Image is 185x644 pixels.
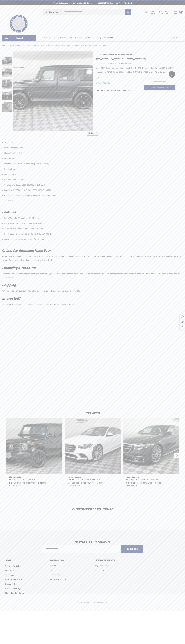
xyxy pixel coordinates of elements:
li: Drivetrain Warranty: 48 months / 50,000 miles [4,221,181,226]
p: © 2025 Players Club | Cars For Sale. [78,601,107,604]
a: Service [75,37,82,40]
img: For Sale 2025 Mercedes-Benz G580 VIN W1NWM0AB4SX037585 [13,51,93,131]
li: Corrosion Warranty: 48 months / 50,000 miles [4,226,181,231]
a: Sign in [142,8,157,17]
a: Mercedes-Benz Parts [5,591,24,595]
svg: Wish List [170,73,173,76]
span: Write a Review [119,62,131,65]
a: Wish List Wish List [158,8,172,17]
span: Mercedes-Benz Parts [5,592,24,594]
a: Contact Us [104,37,114,40]
p: Chat or email us at if you'd like to have this vehicle. [2,302,181,306]
a: 2025 Mercedes-Benz S580 4MATIC VIN W1K6G7GB2SA329002,$142,000.00 [65,418,121,474]
img: For Sale 2025 Mercedes-Benz S580 4MATIC VIN W1K6G7GB2SA329002 [65,418,121,474]
span: Floor Mats [5,569,14,572]
h3: Shop [5,559,46,562]
a: Vehicles For Sale [10,44,24,47]
li: Location: [GEOGRAPHIC_DATA], [GEOGRAPHIC_DATA] [4,188,181,193]
button: Search [125,9,131,15]
li: Year: 2025 [4,140,181,145]
iframe: powr form builder [2,310,181,403]
a: Contact Us [95,568,104,573]
a: Cart with 0 items [172,8,183,18]
a: 2025 Mercedes-Benz G580 VIN W1NWM0AB7SX031618,$182,400.00 [6,418,62,474]
a: Write a Review [119,62,131,65]
a: Blog [97,37,101,40]
span: SKU: [96,76,109,80]
li: Make: Mercedes-Benz [4,145,181,151]
a: 2025 Mercedes-Benz S580 4MATIC VIN W1K6G7GB0SA325823,$143,285.00 [126,478,176,485]
div: 5 customers are viewing this product [96,88,131,92]
h2: Customers Also Viewed [5,508,180,511]
h2: Online Car Shopping Made Easy [2,248,181,253]
img: For Sale 2025 Mercedes-Benz G580 VIN W1NWM0AB7SX031618 [6,418,62,474]
li: Maintenance Warranty: 24 months / 20,000 miles [4,237,181,242]
span: Contact Us [95,569,104,572]
svg: Recently Viewed [181,315,184,318]
button: Subscribe [121,545,143,553]
a: Car Wraps [85,35,97,41]
span: $142,000.00 [67,484,80,487]
h2: Features [2,210,181,215]
img: For Sale 2025 Mercedes-Benz G580 VIN W1NWM0AB4SX037585 [2,56,12,66]
a: Wish List [169,71,175,78]
a: Home [2,44,7,47]
p: Purchase and lease financing available upon approval. Typical approval requirements are a 620+ FI... [2,271,181,279]
h2: Financing & Trade-Ins [2,265,181,270]
span: Terms & Conditions [50,578,66,581]
h3: Newsletter Sign Up [3,538,182,546]
p: Hello [150,11,155,13]
li: Mileage: New [4,156,181,161]
a: Shipping & Returns [95,564,111,568]
img: Players Club | Cars For Sale [5,10,32,37]
a: Car Wraps [5,573,14,577]
a: Privacy Policy [50,573,62,577]
a: Floor Mats [5,568,14,573]
a: 2025 Mercedes-Benz G580 VIN [US_VEHICLE_IDENTIFICATION_NUMBER] [43,44,107,47]
svg: Review Your Cart [173,11,177,14]
a: Details [87,132,98,136]
svg: Top [180,326,185,329]
svg: Icon Line [5,36,9,39]
svg: Social Media [181,321,184,323]
li: Model: [4,151,181,156]
a: Players Club Forged [5,586,22,591]
a: Terms & Conditions [50,577,66,582]
svg: Wish List [159,11,163,15]
span: Mercedes-Benz [27,44,40,47]
p: Recognizing the modern consumer's desire to research and purchase electric vehicles online, parti... [2,254,181,262]
button: Go to slide 2 of 2 [5,453,11,458]
a: Vehicles For Sale [5,564,20,568]
a: USD [171,35,183,41]
a: Next [179,44,183,47]
span: Players Club Forged [5,587,22,590]
span: 2025 Mercedes-Benz S580 4MATIC VIN [US_VEHICLE_IDENTIFICATION_NUMBER] [126,479,162,484]
img: For Sale 2025 Mercedes-Benz G580 VIN W1NWM0AB4SX037585 [2,79,12,89]
svg: Icon User Account [145,11,148,14]
li: VIN: [US_VEHICLE_IDENTIFICATION_NUMBER] [4,182,181,188]
h2: Related [5,412,180,415]
span: Privacy Policy [50,574,62,576]
a: 2025 Mercedes-Benz G580 VIN W1NWM0AB7SX031618,$182,400.00 [9,478,60,485]
span: Vehicles For Sale [5,565,20,567]
li: Interior: Black [4,166,181,172]
a: 2025 Mercedes-Benz S580 4MATIC VIN W1K6G7GB0SA325823,$143,285.00 [123,418,179,474]
span: Year: 2025 Make: Mercedes-Benz Model: G 580 4MATIC Mileage: New Exterior: MANUFAKTUR Night Black ... [96,67,174,73]
li: Internet Price: Contact Us [4,177,181,182]
span: All Categories [46,11,58,13]
h2: Interested? [2,296,181,301]
a: Sell [69,35,75,41]
a: [EMAIL_ADDRESS][DOMAIN_NAME] [18,303,49,306]
a: Vehicle Inventory Search [44,37,66,40]
a: 2025 Mercedes-Benz S580 4MATIC VIN W1K6G7GB2SA329002,$142,000.00 [67,478,118,485]
span: Steering Wheels [5,583,19,585]
span: $182,400.00 [9,484,21,487]
p: Shop All [2,35,36,41]
li: Purchase or Lease Financing & Nationwide Delivery Available [4,193,181,198]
